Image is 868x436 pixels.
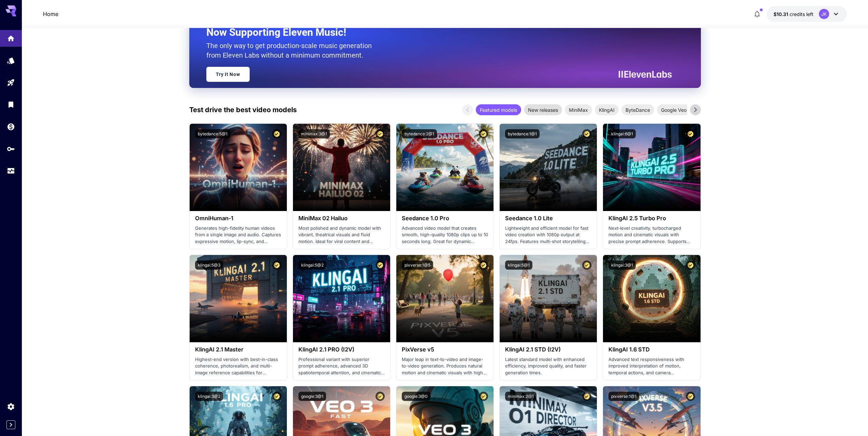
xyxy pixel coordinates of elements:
[582,260,591,270] button: Certified Model – Vetted for best performance and includes a commercial license.
[608,260,636,270] button: klingai:3@1
[206,26,667,39] h2: Now Supporting Eleven Music!
[7,100,15,109] div: Library
[505,392,536,401] button: minimax:2@1
[476,106,521,114] span: Featured models
[376,129,385,138] button: Certified Model – Vetted for best performance and includes a commercial license.
[298,346,385,353] h3: KlingAI 2.1 PRO (I2V)
[272,392,281,401] button: Certified Model – Vetted for best performance and includes a commercial license.
[195,346,281,353] h3: KlingAI 2.1 Master
[774,11,790,17] span: $10.31
[206,67,250,82] a: Try It Now
[505,356,591,376] p: Latest standard model with enhanced efficiency, improved quality, and faster generation times.
[7,56,15,65] div: Models
[608,392,639,401] button: pixverse:1@1
[505,346,591,353] h3: KlingAI 2.1 STD (I2V)
[402,260,433,270] button: pixverse:1@5
[603,124,700,211] img: alt
[595,106,619,114] span: KlingAI
[621,104,654,115] div: ByteDance
[396,124,494,211] img: alt
[298,260,326,270] button: klingai:5@2
[500,124,597,211] img: alt
[195,215,281,222] h3: OmniHuman‑1
[298,392,326,401] button: google:3@1
[402,346,488,353] h3: PixVerse v5
[505,225,591,245] p: Lightweight and efficient model for fast video creation with 1080p output at 24fps. Features mult...
[396,255,494,342] img: alt
[774,11,813,18] div: $10.30644
[479,392,488,401] button: Certified Model – Vetted for best performance and includes a commercial license.
[206,41,377,60] p: The only way to get production-scale music generation from Eleven Labs without a minimum commitment.
[402,225,488,245] p: Advanced video model that creates smooth, high-quality 1080p clips up to 10 seconds long. Great f...
[195,392,223,401] button: klingai:3@2
[272,129,281,138] button: Certified Model – Vetted for best performance and includes a commercial license.
[657,106,691,114] span: Google Veo
[6,420,15,429] button: Expand sidebar
[7,145,15,153] div: API Keys
[298,356,385,376] p: Professional variant with superior prompt adherence, advanced 3D spatiotemporal attention, and ci...
[500,255,597,342] img: alt
[595,104,619,115] div: KlingAI
[479,260,488,270] button: Certified Model – Vetted for best performance and includes a commercial license.
[686,260,695,270] button: Certified Model – Vetted for best performance and includes a commercial license.
[195,260,223,270] button: klingai:5@3
[603,255,700,342] img: alt
[582,129,591,138] button: Certified Model – Vetted for best performance and includes a commercial license.
[7,34,15,43] div: Home
[476,104,521,115] div: Featured models
[190,255,287,342] img: alt
[608,129,636,138] button: klingai:6@1
[505,215,591,222] h3: Seedance 1.0 Lite
[608,215,695,222] h3: KlingAI 2.5 Turbo Pro
[376,260,385,270] button: Certified Model – Vetted for best performance and includes a commercial license.
[7,167,15,175] div: Usage
[608,225,695,245] p: Next‑level creativity, turbocharged motion and cinematic visuals with precise prompt adherence. S...
[582,392,591,401] button: Certified Model – Vetted for best performance and includes a commercial license.
[767,6,847,22] button: $10.30644JK
[565,106,592,114] span: MiniMax
[293,124,390,211] img: alt
[293,255,390,342] img: alt
[298,129,330,138] button: minimax:3@1
[195,356,281,376] p: Highest-end version with best-in-class coherence, photorealism, and multi-image reference capabil...
[524,106,562,114] span: New releases
[195,129,230,138] button: bytedance:5@1
[190,124,287,211] img: alt
[376,392,385,401] button: Certified Model – Vetted for best performance and includes a commercial license.
[608,346,695,353] h3: KlingAI 1.6 STD
[524,104,562,115] div: New releases
[43,10,58,18] a: Home
[402,129,437,138] button: bytedance:2@1
[298,225,385,245] p: Most polished and dynamic model with vibrant, theatrical visuals and fluid motion. Ideal for vira...
[402,356,488,376] p: Major leap in text-to-video and image-to-video generation. Produces natural motion and cinematic ...
[7,78,15,87] div: Playground
[608,356,695,376] p: Advanced text responsiveness with improved interpretation of motion, temporal actions, and camera...
[565,104,592,115] div: MiniMax
[686,129,695,138] button: Certified Model – Vetted for best performance and includes a commercial license.
[790,11,813,17] span: credits left
[402,215,488,222] h3: Seedance 1.0 Pro
[505,260,532,270] button: klingai:5@1
[479,129,488,138] button: Certified Model – Vetted for best performance and includes a commercial license.
[272,260,281,270] button: Certified Model – Vetted for best performance and includes a commercial license.
[402,392,430,401] button: google:3@0
[819,9,829,19] div: JK
[298,215,385,222] h3: MiniMax 02 Hailuo
[195,225,281,245] p: Generates high-fidelity human videos from a single image and audio. Captures expressive motion, l...
[7,402,15,411] div: Settings
[621,106,654,114] span: ByteDance
[7,122,15,131] div: Wallet
[657,104,691,115] div: Google Veo
[43,10,58,18] nav: breadcrumb
[505,129,540,138] button: bytedance:1@1
[189,105,297,115] p: Test drive the best video models
[686,392,695,401] button: Certified Model – Vetted for best performance and includes a commercial license.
